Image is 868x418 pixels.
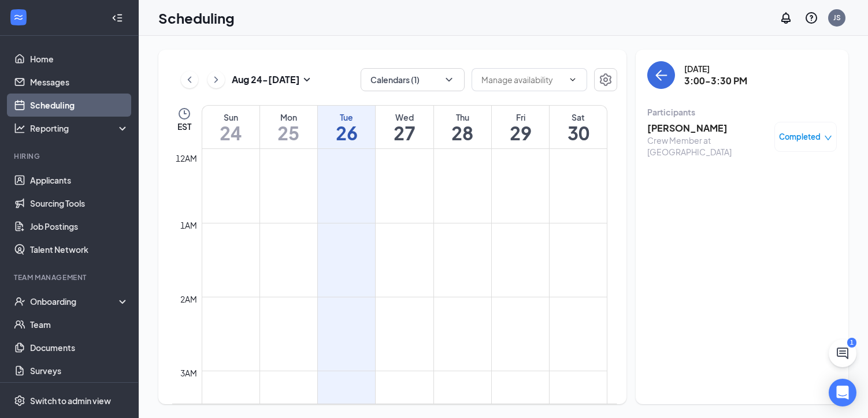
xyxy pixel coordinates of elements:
[568,75,577,84] svg: ChevronDown
[833,13,841,23] div: JS
[684,63,747,74] div: [DATE]
[30,215,129,238] a: Job Postings
[836,346,850,360] svg: ChatActive
[647,122,769,135] h3: [PERSON_NAME]
[202,123,259,143] h1: 24
[260,106,317,148] a: August 25, 2025
[30,192,129,215] a: Sourcing Tools
[779,11,793,25] svg: Notifications
[550,123,607,143] h1: 30
[202,111,259,123] div: Sun
[260,123,317,143] h1: 25
[318,111,375,123] div: Tue
[207,71,225,88] button: ChevronRight
[829,339,856,367] button: ChatActive
[177,107,191,121] svg: Clock
[14,273,127,282] div: Team Management
[181,71,198,88] button: ChevronLeft
[481,73,563,86] input: Manage availability
[30,169,129,192] a: Applicants
[684,74,747,87] h3: 3:00-3:30 PM
[184,73,195,87] svg: ChevronLeft
[30,47,129,70] a: Home
[434,123,491,143] h1: 28
[178,219,199,232] div: 1am
[260,111,317,123] div: Mon
[647,61,675,89] button: back-button
[847,338,856,348] div: 1
[443,74,455,85] svg: ChevronDown
[376,123,433,143] h1: 27
[804,11,818,25] svg: QuestionInfo
[492,123,549,143] h1: 29
[112,12,123,24] svg: Collapse
[158,8,235,28] h1: Scheduling
[177,121,191,132] span: EST
[232,73,300,86] h3: Aug 24 - [DATE]
[14,122,25,134] svg: Analysis
[30,70,129,94] a: Messages
[14,395,25,406] svg: Settings
[30,122,129,134] div: Reporting
[599,73,613,87] svg: Settings
[14,151,127,161] div: Hiring
[824,134,832,142] span: down
[550,111,607,123] div: Sat
[550,106,607,148] a: August 30, 2025
[318,123,375,143] h1: 26
[594,68,617,91] button: Settings
[173,152,199,165] div: 12am
[30,359,129,382] a: Surveys
[210,73,222,87] svg: ChevronRight
[434,106,491,148] a: August 28, 2025
[492,106,549,148] a: August 29, 2025
[178,293,199,305] div: 2am
[30,94,129,117] a: Scheduling
[13,12,24,23] svg: WorkstreamLogo
[376,106,433,148] a: August 27, 2025
[30,296,119,307] div: Onboarding
[376,111,433,123] div: Wed
[178,367,199,379] div: 3am
[202,106,259,148] a: August 24, 2025
[14,296,25,307] svg: UserCheck
[829,379,856,406] div: Open Intercom Messenger
[30,336,129,359] a: Documents
[647,135,769,158] div: Crew Member at [GEOGRAPHIC_DATA]
[492,111,549,123] div: Fri
[434,111,491,123] div: Thu
[300,73,314,87] svg: SmallChevronDown
[30,238,129,261] a: Talent Network
[30,395,111,406] div: Switch to admin view
[318,106,375,148] a: August 26, 2025
[654,68,668,82] svg: ArrowLeft
[361,68,465,91] button: Calendars (1)ChevronDown
[647,106,837,118] div: Participants
[779,131,821,143] span: Completed
[30,313,129,336] a: Team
